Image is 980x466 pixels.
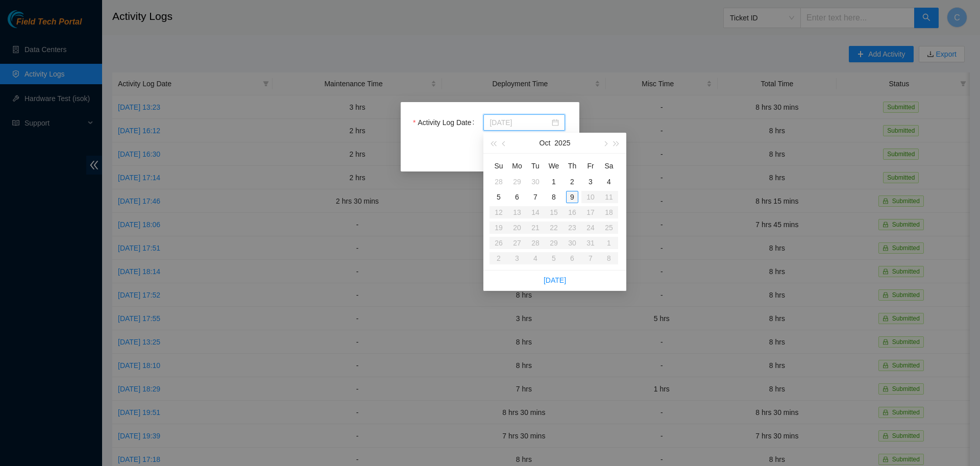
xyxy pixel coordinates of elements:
[544,276,566,284] a: [DATE]
[545,158,563,174] th: We
[581,158,600,174] th: Fr
[563,189,581,205] td: 2025-10-09
[545,174,563,189] td: 2025-10-01
[563,174,581,189] td: 2025-10-02
[511,176,523,188] div: 29
[489,174,508,189] td: 2025-09-28
[603,176,615,188] div: 4
[529,176,542,188] div: 30
[545,189,563,205] td: 2025-10-08
[511,191,523,203] div: 6
[563,158,581,174] th: Th
[548,176,560,188] div: 1
[489,189,508,205] td: 2025-10-05
[566,176,578,188] div: 2
[489,117,550,128] input: Activity Log Date
[526,158,545,174] th: Tu
[554,133,570,153] button: 2025
[526,174,545,189] td: 2025-09-30
[508,189,526,205] td: 2025-10-06
[540,133,551,153] button: Oct
[600,174,618,189] td: 2025-10-04
[508,174,526,189] td: 2025-09-29
[529,191,542,203] div: 7
[526,189,545,205] td: 2025-10-07
[489,158,508,174] th: Su
[493,176,505,188] div: 28
[600,158,618,174] th: Sa
[566,191,578,203] div: 9
[584,176,597,188] div: 3
[548,191,560,203] div: 8
[508,158,526,174] th: Mo
[581,174,600,189] td: 2025-10-03
[413,114,478,131] label: Activity Log Date
[493,191,505,203] div: 5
